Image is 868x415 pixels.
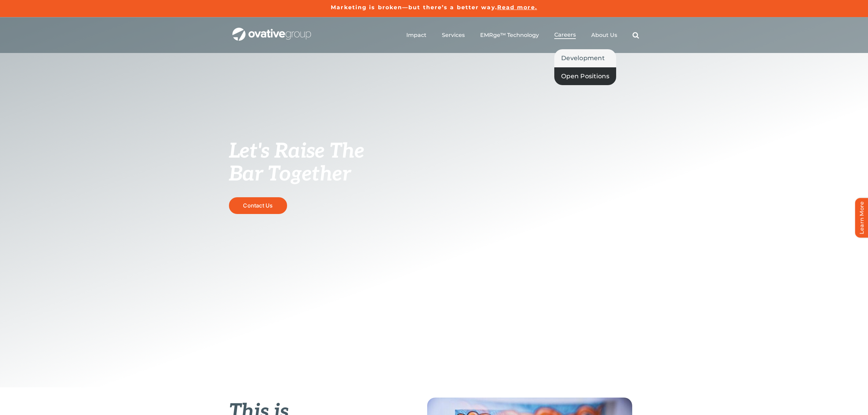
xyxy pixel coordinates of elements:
[229,197,287,214] a: Contact Us
[561,53,605,63] span: Development
[554,49,616,67] a: Development
[232,27,311,34] a: OG_Full_horizontal_WHT
[243,202,273,209] span: Contact Us
[554,31,576,38] span: Careers
[561,71,609,81] span: Open Positions
[497,4,537,11] a: Read more.
[406,32,426,39] a: Impact
[229,162,351,187] span: Bar Together
[442,32,465,39] a: Services
[406,24,639,46] nav: Menu
[229,139,365,164] span: Let's Raise The
[554,31,576,39] a: Careers
[331,4,497,11] a: Marketing is broken—but there’s a better way.
[554,67,616,85] a: Open Positions
[591,32,617,39] a: About Us
[480,32,539,39] a: EMRge™ Technology
[633,32,639,39] a: Search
